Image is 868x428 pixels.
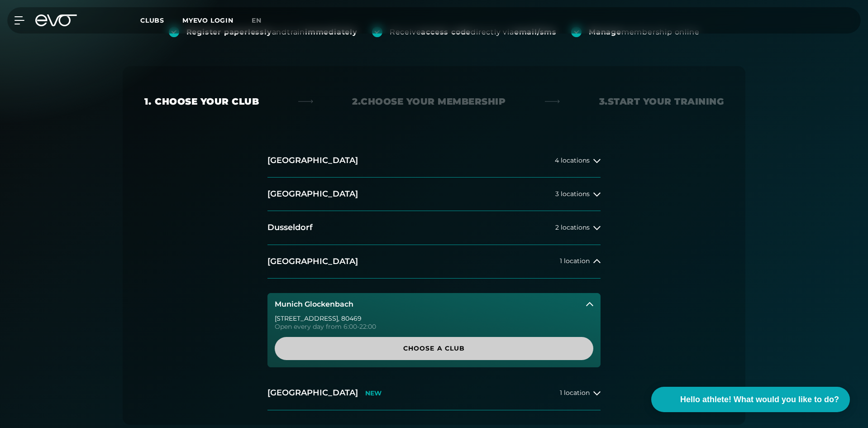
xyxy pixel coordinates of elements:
font: NEW [365,389,382,397]
font: [STREET_ADDRESS] [275,314,338,322]
button: Hello athlete! What would you like to do? [651,387,850,412]
font: Choose your club [155,96,259,107]
font: Open every day from 6:00-22:00 [275,322,376,331]
font: [GEOGRAPHIC_DATA] [267,388,358,398]
a: en [252,15,272,26]
font: locations [561,190,590,198]
font: location [564,257,590,265]
font: en [252,16,262,24]
font: 1 [560,389,562,397]
font: Choose your membership [361,96,506,107]
font: 3. [599,96,608,107]
font: Dusseldorf [267,222,313,232]
font: 1. [144,96,151,107]
font: [GEOGRAPHIC_DATA] [267,155,358,165]
font: Clubs [140,16,164,24]
button: [GEOGRAPHIC_DATA]4 locations [267,144,601,178]
font: locations [561,156,590,164]
font: Hello athlete! What would you like to do? [680,395,839,404]
font: locations [561,223,590,231]
font: Choose a club [403,344,465,352]
a: Clubs [140,16,182,24]
font: Start your training [608,96,724,107]
font: 2. [352,96,361,107]
font: 2 [555,223,559,231]
font: [GEOGRAPHIC_DATA] [267,189,358,199]
font: location [564,389,590,397]
font: 3 [555,190,559,198]
button: Munich Glockenbach [267,293,601,316]
button: [GEOGRAPHIC_DATA]1 location [267,245,601,279]
font: 1 [560,257,562,265]
a: MYEVO LOGIN [182,16,234,24]
font: Munich Glockenbach [275,300,353,308]
font: , 80469 [338,314,362,322]
button: Dusseldorf2 locations [267,211,601,245]
a: Choose a club [275,337,593,360]
button: [GEOGRAPHIC_DATA]3 locations [267,178,601,211]
font: 4 [555,156,559,164]
button: [GEOGRAPHIC_DATA]NEW1 location [267,376,601,410]
font: [GEOGRAPHIC_DATA] [267,256,358,266]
